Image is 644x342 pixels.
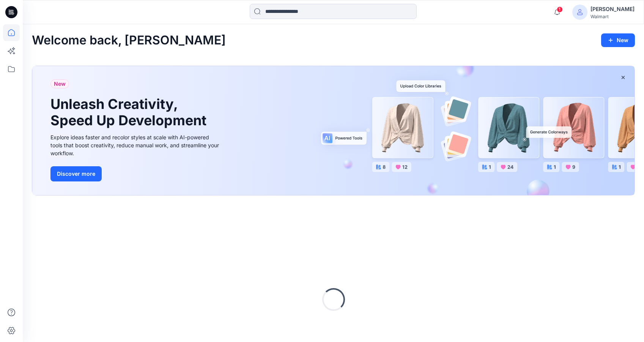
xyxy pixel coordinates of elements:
[577,9,583,15] svg: avatar
[50,96,210,129] h1: Unleash Creativity, Speed Up Development
[50,133,221,157] div: Explore ideas faster and recolor styles at scale with AI-powered tools that boost creativity, red...
[54,79,66,88] span: New
[32,33,226,47] h2: Welcome back, [PERSON_NAME]
[50,166,102,181] button: Discover more
[590,14,635,19] div: Walmart
[601,33,635,47] button: New
[557,6,563,13] span: 1
[590,5,635,14] div: [PERSON_NAME]
[50,166,221,181] a: Discover more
